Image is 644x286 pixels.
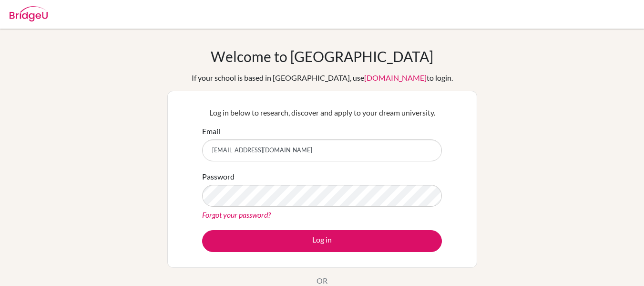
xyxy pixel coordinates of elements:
[202,230,442,252] button: Log in
[202,107,442,118] p: Log in below to research, discover and apply to your dream university.
[10,6,48,21] img: Bridge-U
[192,72,453,84] div: If your school is based in [GEOGRAPHIC_DATA], use to login.
[202,210,271,219] a: Forgot your password?
[202,126,220,137] label: Email
[364,73,427,82] a: [DOMAIN_NAME]
[211,48,433,65] h1: Welcome to [GEOGRAPHIC_DATA]
[202,171,235,182] label: Password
